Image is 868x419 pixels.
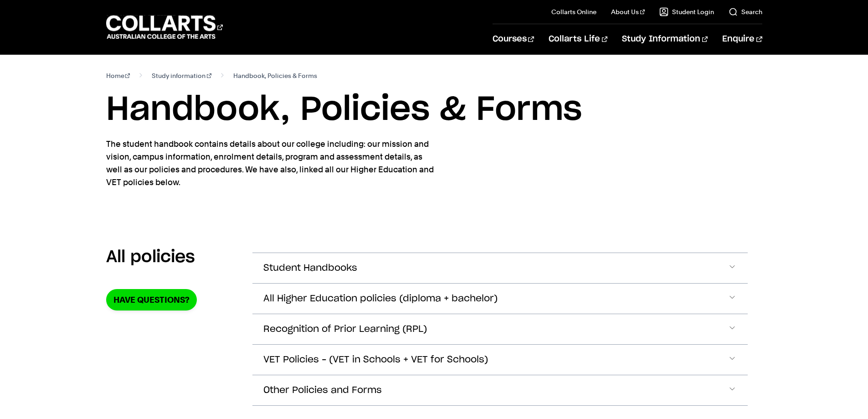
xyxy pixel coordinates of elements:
[263,355,488,365] span: VET Policies – (VET in Schools + VET for Schools)
[106,247,195,267] h2: All policies
[106,289,197,310] a: Have Questions?
[659,7,714,16] a: Student Login
[233,69,317,82] span: Handbook, Policies & Forms
[252,314,748,344] button: Recognition of Prior Learning (RPL)
[106,138,439,189] p: The student handbook contains details about our college including: our mission and vision, campus...
[263,263,357,274] span: Student Handbooks
[263,385,382,396] span: Other Policies and Forms
[106,89,762,130] h1: Handbook, Policies & Forms
[252,284,748,314] button: All Higher Education policies (diploma + bachelor)
[106,14,223,40] div: Go to homepage
[722,24,762,54] a: Enquire
[263,294,498,304] span: All Higher Education policies (diploma + bachelor)
[263,324,427,335] span: Recognition of Prior Learning (RPL)
[622,24,708,54] a: Study Information
[549,24,607,54] a: Collarts Life
[493,24,534,54] a: Courses
[252,375,748,405] button: Other Policies and Forms
[252,253,748,283] button: Student Handbooks
[106,69,130,82] a: Home
[611,7,645,16] a: About Us
[729,7,762,16] a: Search
[252,345,748,375] button: VET Policies – (VET in Schools + VET for Schools)
[152,69,211,82] a: Study information
[551,7,596,16] a: Collarts Online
